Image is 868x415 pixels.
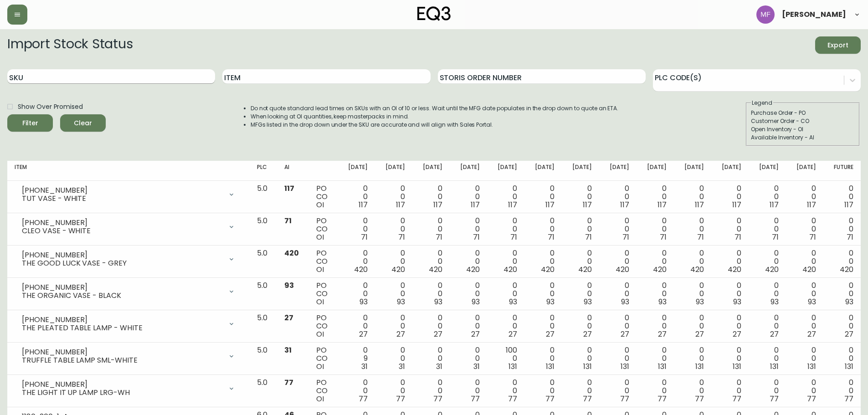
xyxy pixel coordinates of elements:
[733,329,741,339] span: 27
[316,297,324,307] span: OI
[772,232,779,242] span: 71
[548,232,555,242] span: 71
[60,114,106,132] button: Clear
[471,329,480,339] span: 27
[22,348,222,356] div: [PHONE_NUMBER]
[532,217,555,241] div: 0 0
[316,379,330,403] div: PO CO
[494,217,517,241] div: 0 0
[847,232,853,242] span: 71
[532,346,555,371] div: 0 0
[359,200,368,210] span: 117
[770,297,779,307] span: 93
[599,161,637,181] th: [DATE]
[420,379,442,403] div: 0 0
[545,200,555,210] span: 117
[382,379,405,403] div: 0 0
[284,280,294,291] span: 93
[606,314,629,338] div: 0 0
[751,109,855,117] div: Purchase Order - PO
[546,297,555,307] span: 93
[382,249,405,274] div: 0 0
[733,297,741,307] span: 93
[250,375,277,407] td: 5.0
[251,121,619,129] li: MFGs listed in the drop down under the SKU are accurate and will align with Sales Portal.
[786,161,823,181] th: [DATE]
[657,394,667,404] span: 77
[569,282,592,306] div: 0 0
[756,217,779,241] div: 0 0
[569,249,592,274] div: 0 0
[399,361,405,372] span: 31
[711,161,749,181] th: [DATE]
[284,313,293,323] span: 27
[472,297,480,307] span: 93
[508,200,517,210] span: 117
[719,379,741,403] div: 0 0
[732,200,741,210] span: 117
[583,200,592,210] span: 117
[695,361,704,372] span: 131
[316,264,324,275] span: OI
[584,297,592,307] span: 93
[494,249,517,274] div: 0 0
[756,314,779,338] div: 0 0
[532,249,555,274] div: 0 0
[658,297,667,307] span: 93
[719,184,741,209] div: 0 0
[756,249,779,274] div: 0 0
[284,377,293,388] span: 77
[681,379,704,403] div: 0 0
[621,361,629,372] span: 131
[831,282,853,306] div: 0 0
[457,184,480,209] div: 0 0
[845,361,853,372] span: 131
[420,346,442,371] div: 0 0
[532,282,555,306] div: 0 0
[284,183,294,194] span: 117
[251,104,619,113] li: Do not quote standard lead times on SKUs with an OI of 10 or less. Wait until the MFG date popula...
[644,184,667,209] div: 0 0
[15,282,242,302] div: [PHONE_NUMBER]THE ORGANIC VASE - BLACK
[532,379,555,403] div: 0 0
[756,346,779,371] div: 0 0
[434,297,442,307] span: 93
[420,282,442,306] div: 0 0
[15,314,242,334] div: [PHONE_NUMBER]THE PLEATED TABLE LAMP - WHITE
[22,389,222,397] div: THE LIGHT IT UP LAMP LRG-WH
[7,36,133,54] h2: Import Stock Status
[606,184,629,209] div: 0 0
[807,361,816,372] span: 131
[793,346,816,371] div: 0 0
[845,329,853,339] span: 27
[251,113,619,121] li: When looking at OI quantities, keep masterpacks in mind.
[681,282,704,306] div: 0 0
[316,314,330,338] div: PO CO
[606,346,629,371] div: 0 0
[250,181,277,213] td: 5.0
[22,186,222,195] div: [PHONE_NUMBER]
[620,394,629,404] span: 77
[681,314,704,338] div: 0 0
[770,200,779,210] span: 117
[756,5,775,24] img: 5fd4d8da6c6af95d0810e1fe9eb9239f
[487,161,524,181] th: [DATE]
[396,200,405,210] span: 117
[345,379,368,403] div: 0 0
[503,264,517,275] span: 420
[508,394,517,404] span: 77
[782,11,846,18] span: [PERSON_NAME]
[22,251,222,259] div: [PHONE_NUMBER]
[510,232,517,242] span: 71
[546,361,555,372] span: 131
[653,264,667,275] span: 420
[719,282,741,306] div: 0 0
[250,310,277,343] td: 5.0
[695,394,704,404] span: 77
[508,361,517,372] span: 131
[770,361,779,372] span: 131
[382,217,405,241] div: 0 0
[793,379,816,403] div: 0 0
[732,394,741,404] span: 77
[644,346,667,371] div: 0 0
